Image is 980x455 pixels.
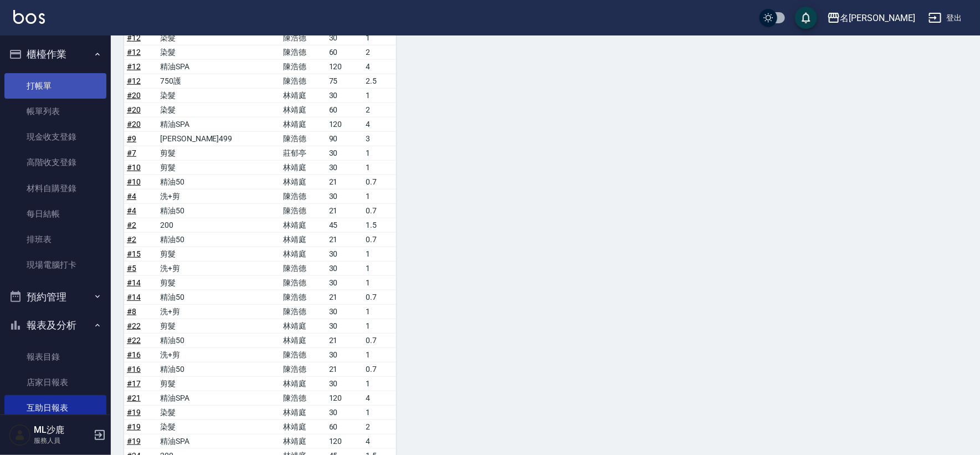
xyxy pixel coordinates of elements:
a: #12 [127,62,141,71]
a: #2 [127,235,136,244]
a: #7 [127,149,136,157]
a: 材料自購登錄 [4,176,106,201]
td: 4 [363,59,396,74]
td: 陳浩德 [280,261,326,275]
td: 30 [326,30,363,45]
a: #14 [127,278,141,287]
td: 21 [326,203,363,218]
button: 名[PERSON_NAME] [823,7,920,29]
td: 剪髮 [157,275,280,290]
a: #12 [127,76,141,85]
td: 30 [326,347,363,362]
td: 林靖庭 [280,103,326,117]
td: 1 [363,376,396,391]
td: 4 [363,391,396,405]
a: 帳單列表 [4,99,106,124]
td: 45 [326,218,363,232]
h5: ML沙鹿 [34,425,90,436]
td: 21 [326,290,363,304]
td: 林靖庭 [280,333,326,347]
td: 2 [363,420,396,434]
td: 1 [363,247,396,261]
a: #17 [127,379,141,388]
td: 剪髮 [157,160,280,175]
a: #12 [127,33,141,42]
a: #8 [127,307,136,316]
td: 2 [363,103,396,117]
td: 0.7 [363,290,396,304]
td: 精油SPA [157,117,280,131]
td: 30 [326,261,363,275]
td: 750護 [157,74,280,88]
td: 陳浩德 [280,131,326,146]
a: #16 [127,365,141,374]
a: 每日結帳 [4,201,106,227]
a: #21 [127,393,141,402]
a: #14 [127,293,141,301]
a: 互助日報表 [4,395,106,421]
td: 120 [326,59,363,74]
td: 染髮 [157,420,280,434]
td: 120 [326,117,363,131]
td: 陳浩德 [280,45,326,59]
td: 21 [326,232,363,247]
td: 1 [363,30,396,45]
td: 精油SPA [157,391,280,405]
button: 櫃檯作業 [4,40,106,69]
td: 陳浩德 [280,275,326,290]
div: 名[PERSON_NAME] [840,11,915,25]
td: 林靖庭 [280,218,326,232]
td: 林靖庭 [280,175,326,189]
td: 林靖庭 [280,319,326,333]
td: [PERSON_NAME]499 [157,131,280,146]
a: #9 [127,134,136,143]
td: 林靖庭 [280,160,326,175]
a: #22 [127,336,141,345]
td: 4 [363,117,396,131]
td: 30 [326,88,363,103]
td: 陳浩德 [280,203,326,218]
td: 1 [363,347,396,362]
td: 75 [326,74,363,88]
td: 0.7 [363,333,396,347]
td: 染髮 [157,30,280,45]
a: #5 [127,264,136,273]
td: 120 [326,391,363,405]
td: 洗+剪 [157,304,280,319]
td: 精油50 [157,232,280,247]
a: #15 [127,249,141,258]
td: 30 [326,247,363,261]
td: 染髮 [157,88,280,103]
td: 1 [363,146,396,160]
td: 1 [363,275,396,290]
td: 洗+剪 [157,189,280,203]
td: 3 [363,131,396,146]
td: 林靖庭 [280,247,326,261]
a: 排班表 [4,227,106,252]
td: 陳浩德 [280,189,326,203]
a: #19 [127,408,141,417]
td: 精油SPA [157,59,280,74]
td: 剪髮 [157,247,280,261]
td: 2 [363,45,396,59]
td: 60 [326,420,363,434]
a: #2 [127,221,136,229]
td: 林靖庭 [280,376,326,391]
a: #20 [127,91,141,100]
td: 30 [326,304,363,319]
td: 30 [326,160,363,175]
a: 報表目錄 [4,344,106,370]
td: 4 [363,434,396,448]
a: #16 [127,350,141,359]
a: #19 [127,422,141,431]
a: 打帳單 [4,73,106,99]
img: Person [9,424,31,446]
td: 21 [326,362,363,376]
td: 染髮 [157,405,280,420]
td: 林靖庭 [280,88,326,103]
a: #20 [127,105,141,114]
button: 登出 [924,8,967,28]
a: #12 [127,48,141,57]
td: 60 [326,45,363,59]
td: 90 [326,131,363,146]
